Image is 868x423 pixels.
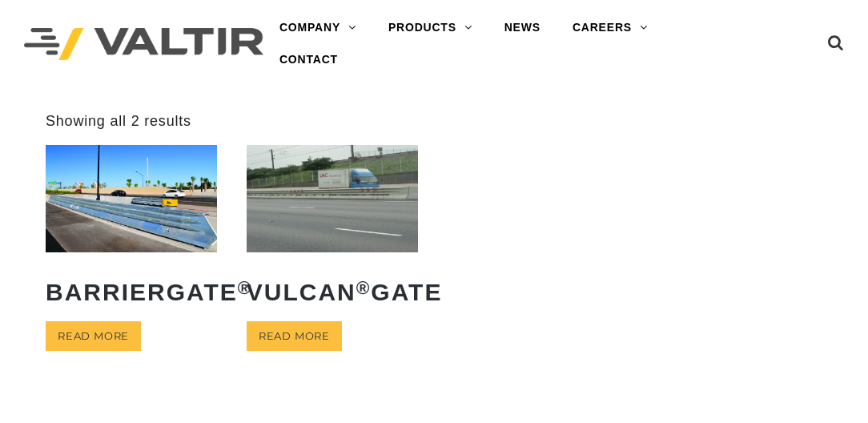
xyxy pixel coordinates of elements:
[46,321,141,351] a: Read more about “BarrierGate®”
[247,267,418,317] h2: Vulcan Gate
[24,28,263,60] img: Valtir
[247,321,342,351] a: Read more about “Vulcan® Gate”
[356,278,372,298] sup: ®
[46,145,217,317] a: BarrierGate®
[372,12,488,44] a: PRODUCTS
[557,12,664,44] a: CAREERS
[46,112,191,131] p: Showing all 2 results
[238,278,253,298] sup: ®
[263,44,354,76] a: CONTACT
[46,267,217,317] h2: BarrierGate
[247,145,418,317] a: Vulcan®Gate
[488,12,557,44] a: NEWS
[263,12,372,44] a: COMPANY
